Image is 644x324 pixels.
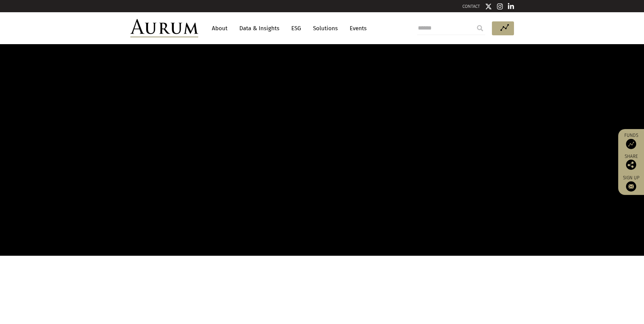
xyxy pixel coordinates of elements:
[622,132,641,149] a: Funds
[473,21,487,35] input: Submit
[622,154,641,170] div: Share
[130,19,198,37] img: Aurum
[497,3,503,10] img: Instagram icon
[622,175,641,192] a: Sign up
[310,22,341,35] a: Solutions
[626,160,636,170] img: Share this post
[485,3,492,10] img: Twitter icon
[208,22,231,35] a: About
[508,3,514,10] img: Linkedin icon
[346,22,367,35] a: Events
[626,181,636,192] img: Sign up to our newsletter
[236,22,283,35] a: Data & Insights
[462,4,480,9] a: CONTACT
[288,22,305,35] a: ESG
[626,139,636,149] img: Access Funds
